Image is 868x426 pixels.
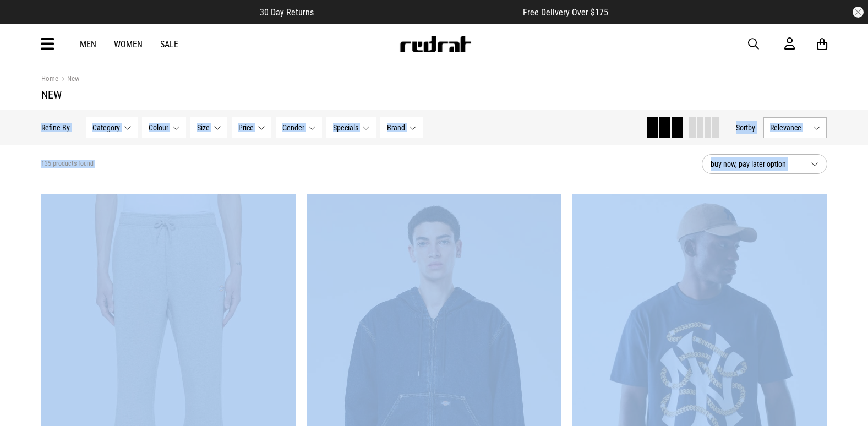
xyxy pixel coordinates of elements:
button: Size [191,117,228,138]
button: Relevance [764,117,827,138]
span: Brand [387,123,405,132]
h1: New [41,88,827,101]
button: Sortby [736,121,755,134]
button: Gender [276,117,323,138]
button: Specials [327,117,376,138]
button: Price [232,117,272,138]
span: Specials [333,123,358,132]
span: by [748,123,755,132]
span: Relevance [770,123,809,132]
span: Category [92,123,120,132]
span: 135 products found [41,160,94,168]
span: Price [238,123,254,132]
a: Men [80,39,96,50]
a: New [58,74,79,85]
button: Brand [381,117,423,138]
span: Size [197,123,210,132]
span: buy now, pay later option [711,157,802,171]
iframe: Customer reviews powered by Trustpilot [336,7,501,18]
p: Refine By [41,123,70,132]
span: Gender [282,123,304,132]
span: Free Delivery Over $175 [523,7,608,18]
span: 30 Day Returns [260,7,314,18]
a: Sale [160,39,178,50]
span: Colour [149,123,168,132]
a: Home [41,74,58,83]
a: Women [114,39,143,50]
img: Redrat logo [399,36,472,52]
button: Category [86,117,138,138]
button: Colour [143,117,187,138]
button: buy now, pay later option [702,154,827,174]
